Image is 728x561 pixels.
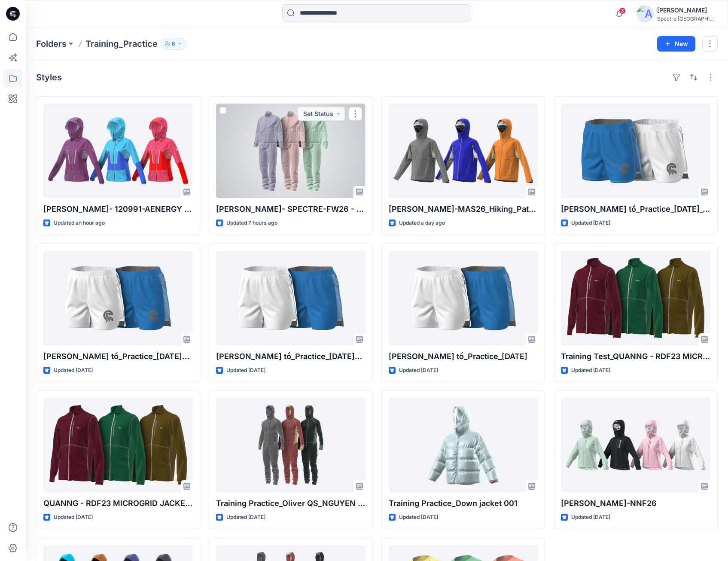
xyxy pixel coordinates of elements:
[389,497,538,509] p: Training Practice_Down jacket 001
[54,366,93,375] p: Updated [DATE]
[399,366,438,375] p: Updated [DATE]
[43,251,193,345] a: Quang tồ_Practice_4Sep2025_Artworks v2
[571,219,610,228] p: Updated [DATE]
[399,219,445,228] p: Updated a day ago
[216,497,366,509] p: Training Practice_Oliver QS_NGUYEN DUC-MAS26-TAIS HDM-Aenergy_FL T-SHIRT Men-FFINITY PANTS M-TEST
[216,203,366,215] p: [PERSON_NAME]- SPECTRE-FW26 - Gamma MX Jacket W ( X000010741)
[561,203,710,215] p: [PERSON_NAME] tồ_Practice_[DATE]_v3
[216,398,366,492] a: Training Practice_Oliver QS_NGUYEN DUC-MAS26-TAIS HDM-Aenergy_FL T-SHIRT Men-FFINITY PANTS M-TEST
[561,104,710,198] a: Quang tồ_Practice_4Sep2025_v3
[389,203,538,215] p: [PERSON_NAME]-MAS26_Hiking_Patrol_x_Mammut_HS_Hooded_Jacket BULK [DATE]
[637,5,654,22] img: avatar
[216,104,366,198] a: Duc Nguyen- SPECTRE-FW26 - Gamma MX Jacket W ( X000010741)
[43,497,193,509] p: QUANNG - RDF23 MICROGRID JACKET MEN
[561,398,710,492] a: Hoa Nguyen-NNF26
[43,351,193,363] p: [PERSON_NAME] tồ_Practice_[DATE]_Artworks v2
[216,351,366,363] p: [PERSON_NAME] tồ_Practice_[DATE]_Artworks
[619,7,626,14] span: 3
[36,38,67,50] a: Folders
[161,38,186,50] button: 6
[389,351,538,363] p: [PERSON_NAME] tồ_Practice_[DATE]
[216,251,366,345] a: Quang tồ_Practice_4Sep2025_Artworks
[226,219,277,228] p: Updated 7 hours ago
[571,366,610,375] p: Updated [DATE]
[85,38,158,50] p: Training_Practice
[389,398,538,492] a: Training Practice_Down jacket 001
[54,513,93,522] p: Updated [DATE]
[657,36,695,52] button: New
[172,39,175,49] p: 6
[399,513,438,522] p: Updated [DATE]
[389,251,538,345] a: Quang tồ_Practice_4Sep2025
[43,398,193,492] a: QUANNG - RDF23 MICROGRID JACKET MEN
[226,366,265,375] p: Updated [DATE]
[226,513,265,522] p: Updated [DATE]
[561,497,710,509] p: [PERSON_NAME]-NNF26
[389,104,538,198] a: Quang Doan-MAS26_Hiking_Patrol_x_Mammut_HS_Hooded_Jacket BULK 18.9.25
[43,104,193,198] a: Mien Dang- 120991-AENERGY PRO SO HYBRID HOODED JACKET WOMEN
[43,203,193,215] p: [PERSON_NAME]- 120991-AENERGY PRO SO HYBRID HOODED JACKET WOMEN
[571,513,610,522] p: Updated [DATE]
[657,5,717,15] div: [PERSON_NAME]
[657,15,717,22] div: Spectre [GEOGRAPHIC_DATA]
[54,219,105,228] p: Updated an hour ago
[561,251,710,345] a: Training Test_QUANNG - RDF23 MICROGRID JACKET MEN
[561,351,710,363] p: Training Test_QUANNG - RDF23 MICROGRID JACKET MEN
[36,72,62,82] h4: Styles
